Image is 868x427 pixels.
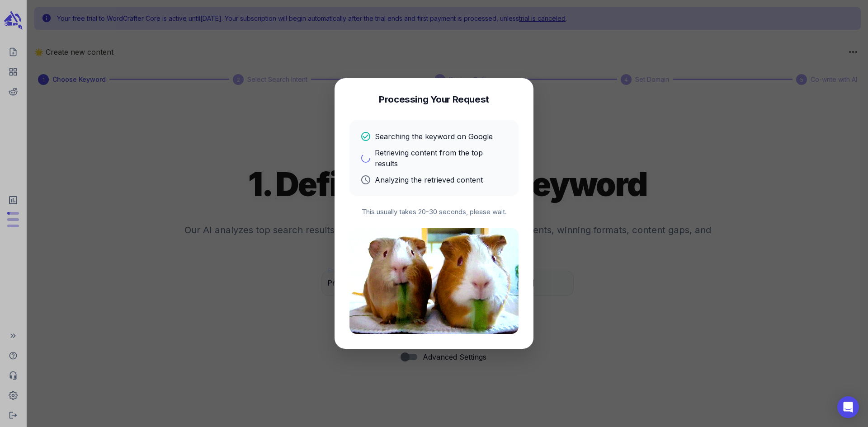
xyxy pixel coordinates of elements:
div: Open Intercom Messenger [837,396,859,418]
p: Retrieving content from the top results [375,147,508,169]
p: Searching the keyword on Google [375,131,493,142]
p: This usually takes 20-30 seconds, please wait. [349,207,519,217]
h4: Processing Your Request [379,93,489,106]
p: Analyzing the retrieved content [375,174,483,185]
img: Processing animation [349,228,519,334]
